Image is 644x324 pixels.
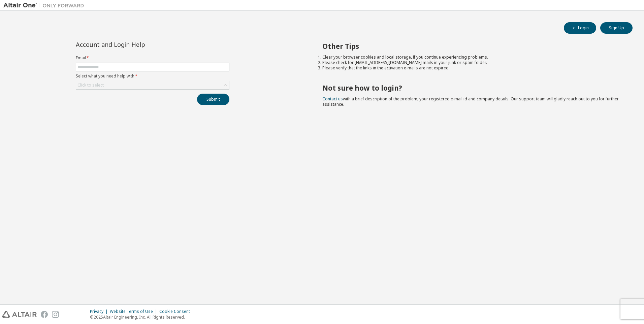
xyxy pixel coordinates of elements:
[322,65,621,71] li: Please verify that the links in the activation e-mails are not expired.
[90,314,194,320] p: © 2025 Altair Engineering, Inc. All Rights Reserved.
[322,96,343,102] a: Contact us
[76,42,199,47] div: Account and Login Help
[2,311,37,318] img: altair_logo.svg
[110,309,159,314] div: Website Terms of Use
[77,83,104,88] div: Click to select
[76,81,229,89] div: Click to select
[41,311,48,318] img: facebook.svg
[197,94,229,105] button: Submit
[322,42,621,51] h2: Other Tips
[76,73,229,79] label: Select what you need help with
[322,84,621,92] h2: Not sure how to login?
[90,309,110,314] div: Privacy
[322,96,619,107] span: with a brief description of the problem, your registered e-mail id and company details. Our suppo...
[52,311,59,318] img: instagram.svg
[159,309,194,314] div: Cookie Consent
[564,22,596,34] button: Login
[600,22,633,34] button: Sign Up
[322,60,621,65] li: Please check for [EMAIL_ADDRESS][DOMAIN_NAME] mails in your junk or spam folder.
[76,55,229,61] label: Email
[3,2,88,9] img: Altair One
[322,55,621,60] li: Clear your browser cookies and local storage, if you continue experiencing problems.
